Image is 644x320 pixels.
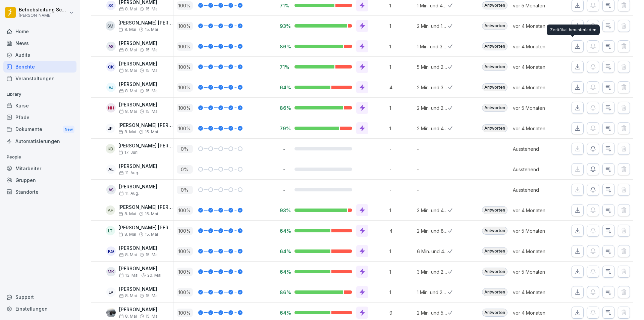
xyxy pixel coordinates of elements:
[106,205,115,215] div: AF
[513,309,561,316] p: vor 4 Monaten
[119,61,159,67] p: [PERSON_NAME]
[389,289,414,296] p: 1
[513,22,561,30] p: vor 4 Monaten
[482,42,507,50] div: Antworten
[417,289,448,296] p: 1 Min. und 23 Sek.
[3,186,76,198] a: Standorte
[106,165,116,174] div: AL
[118,232,136,237] span: 8. Mai
[3,100,76,111] a: Kurse
[145,27,158,32] span: 15. Mai
[106,246,116,256] div: KG
[513,289,561,296] p: vor 4 Monaten
[118,130,136,134] span: 8. Mai
[280,146,289,152] p: -
[119,293,137,298] span: 8. Mai
[389,125,414,132] p: 1
[3,152,76,163] p: People
[177,227,193,235] p: 100 %
[280,310,289,316] p: 64%
[513,268,561,275] p: vor 5 Monaten
[118,27,136,32] span: 8. Mai
[106,1,116,10] div: SK
[177,42,193,51] p: 100 %
[417,145,448,152] p: -
[177,247,193,256] p: 100 %
[3,61,76,73] div: Berichte
[482,206,507,214] div: Antworten
[3,49,76,61] a: Audits
[119,89,137,93] span: 8. Mai
[3,111,76,123] a: Pfade
[146,314,159,319] span: 15. Mai
[119,164,157,169] p: [PERSON_NAME]
[118,150,139,155] span: 17. Juni
[106,103,116,112] div: NH
[417,186,448,193] p: -
[119,307,159,313] p: [PERSON_NAME]
[513,166,561,173] p: Ausstehend
[119,102,159,108] p: [PERSON_NAME]
[389,186,414,193] p: -
[389,84,414,91] p: 4
[482,288,507,296] div: Antworten
[417,22,448,30] p: 2 Min. und 10 Sek.
[3,163,76,174] a: Mitarbeiter
[177,206,193,215] p: 100 %
[417,309,448,316] p: 2 Min. und 53 Sek.
[119,184,157,190] p: [PERSON_NAME]
[513,248,561,255] p: vor 4 Monaten
[3,89,76,100] p: Library
[119,253,137,257] span: 8. Mai
[119,41,159,46] p: [PERSON_NAME]
[417,43,448,50] p: 1 Min. und 36 Sek.
[280,2,289,9] p: 71%
[513,2,561,9] p: vor 5 Monaten
[482,268,507,276] div: Antworten
[146,293,159,298] span: 15. Mai
[118,143,173,149] p: [PERSON_NAME] [PERSON_NAME]
[417,166,448,173] p: -
[119,191,139,196] span: 11. Aug.
[177,104,193,112] p: 100 %
[513,63,561,71] p: vor 4 Monaten
[389,309,414,316] p: 9
[146,89,159,93] span: 15. Mai
[482,1,507,9] div: Antworten
[3,135,76,147] div: Automatisierungen
[389,2,414,9] p: 1
[3,291,76,303] div: Support
[513,145,561,152] p: Ausstehend
[3,37,76,49] a: News
[513,84,561,91] p: vor 4 Monaten
[119,266,161,272] p: [PERSON_NAME]
[417,268,448,275] p: 3 Min. und 28 Sek.
[119,82,159,87] p: [PERSON_NAME]
[119,245,159,251] p: [PERSON_NAME]
[118,212,136,216] span: 8. Mai
[280,166,289,173] p: -
[417,227,448,234] p: 2 Min. und 8 Sek.
[389,268,414,275] p: 1
[106,308,116,317] img: jtwaew9038yv7dsb2zrap5ov.png
[417,248,448,255] p: 6 Min. und 46 Sek.
[3,73,76,84] a: Veranstaltungen
[280,269,289,275] p: 64%
[280,125,289,132] p: 79%
[119,273,139,278] span: 13. Mai
[106,83,116,92] div: EJ
[482,124,507,132] div: Antworten
[280,228,289,234] p: 64%
[106,124,115,133] div: JP
[389,248,414,255] p: 1
[146,7,159,11] span: 15. Mai
[3,123,76,136] div: Dokumente
[389,104,414,111] p: 1
[3,303,76,315] a: Einstellungen
[177,83,193,92] p: 100 %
